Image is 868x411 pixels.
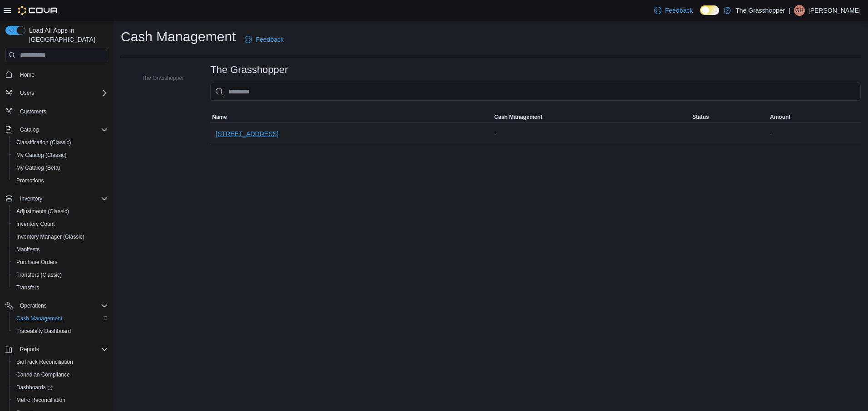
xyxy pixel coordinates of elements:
span: Manifests [13,244,108,255]
a: Cash Management [13,313,66,324]
span: BioTrack Reconciliation [13,357,108,367]
a: My Catalog (Classic) [13,150,70,161]
span: Cash Management [494,113,542,121]
span: Status [692,113,709,121]
span: Users [20,89,34,97]
span: Inventory Count [13,219,108,230]
button: Catalog [2,123,112,136]
span: Promotions [13,175,108,186]
span: Traceabilty Dashboard [16,328,71,335]
a: Promotions [13,175,48,186]
span: Operations [16,300,108,311]
h1: Cash Management [121,28,236,46]
span: My Catalog (Classic) [16,152,67,159]
button: Status [690,112,768,122]
div: - [493,128,690,139]
button: Promotions [9,174,112,187]
span: My Catalog (Classic) [13,150,108,161]
a: Dashboards [9,381,112,394]
span: Users [16,88,108,98]
span: Transfers (Classic) [13,269,108,280]
span: Catalog [16,124,108,135]
span: Cash Management [16,315,62,322]
h3: The Grasshopper [210,64,288,75]
a: Transfers [13,282,43,293]
a: Customers [16,106,50,117]
a: Classification (Classic) [13,137,75,148]
button: Reports [16,344,43,355]
a: Canadian Compliance [13,369,74,380]
span: Cash Management [13,313,108,324]
span: Reports [20,346,39,353]
span: Inventory [16,193,108,204]
button: Cash Management [9,312,112,325]
div: - [768,128,861,139]
span: Load All Apps in [GEOGRAPHIC_DATA] [25,26,108,44]
a: Feedback [241,30,287,49]
span: Classification (Classic) [16,139,71,146]
a: Transfers (Classic) [13,269,65,280]
span: Home [16,68,108,80]
button: Inventory [16,193,46,204]
span: Purchase Orders [13,257,108,268]
span: Inventory Manager (Classic) [13,231,108,242]
span: Inventory [20,195,42,202]
span: Transfers [16,284,39,291]
img: Cova [18,6,59,15]
button: Metrc Reconciliation [9,394,112,406]
span: Dashboards [16,384,53,391]
span: Promotions [16,177,44,184]
a: Home [16,69,38,80]
button: Operations [2,299,112,312]
a: Traceabilty Dashboard [13,326,74,337]
input: This is a search bar. As you type, the results lower in the page will automatically filter. [210,83,861,101]
a: Adjustments (Classic) [13,206,73,217]
span: GH [795,5,804,16]
button: My Catalog (Beta) [9,161,112,174]
button: Name [210,112,493,122]
button: Canadian Compliance [9,368,112,381]
span: Adjustments (Classic) [16,208,69,215]
button: Manifests [9,243,112,256]
span: Dashboards [13,382,108,393]
button: Inventory Count [9,218,112,230]
button: Purchase Orders [9,256,112,269]
span: Name [212,113,227,121]
a: Inventory Manager (Classic) [13,231,88,242]
span: Traceabilty Dashboard [13,326,108,337]
span: Canadian Compliance [16,371,70,378]
button: Transfers [9,281,112,294]
span: My Catalog (Beta) [13,162,108,173]
button: Operations [16,300,50,311]
span: Catalog [20,126,39,133]
span: Customers [20,108,46,115]
a: Purchase Orders [13,257,61,268]
button: Classification (Classic) [9,136,112,149]
button: BioTrack Reconciliation [9,356,112,368]
span: Metrc Reconciliation [16,396,65,404]
button: Amount [768,112,861,122]
span: Reports [16,344,108,355]
button: Reports [2,343,112,356]
span: Canadian Compliance [13,369,108,380]
button: Cash Management [493,112,690,122]
button: Home [2,68,112,81]
button: Traceabilty Dashboard [9,325,112,338]
span: Inventory Manager (Classic) [16,233,84,240]
a: Dashboards [13,382,56,393]
button: The Grasshopper [129,73,187,83]
button: Users [2,87,112,99]
a: Inventory Count [13,219,59,230]
input: Dark Mode [700,5,719,15]
span: Metrc Reconciliation [13,395,108,406]
span: [STREET_ADDRESS] [216,129,278,138]
span: Amount [770,113,790,121]
span: The Grasshopper [142,74,184,82]
a: Feedback [651,1,696,20]
span: Manifests [16,246,39,253]
p: | [789,5,790,16]
span: BioTrack Reconciliation [16,358,73,366]
a: Metrc Reconciliation [13,395,69,406]
button: [STREET_ADDRESS] [212,125,282,143]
